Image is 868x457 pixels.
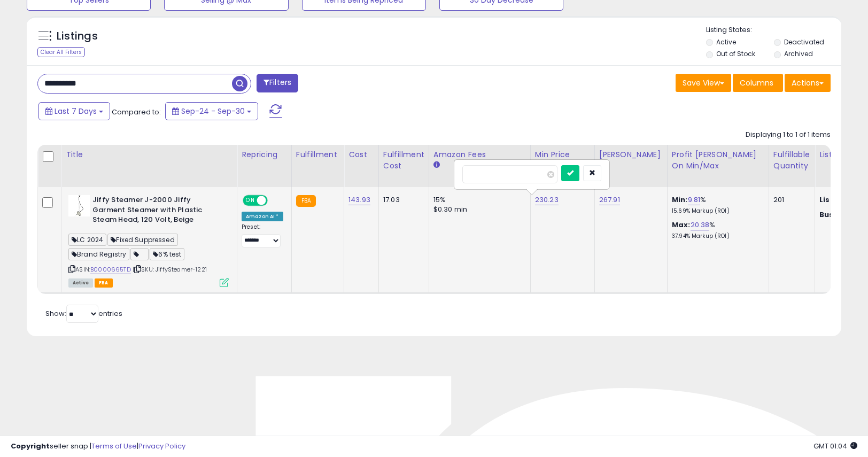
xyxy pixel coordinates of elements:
[667,145,769,187] th: The percentage added to the cost of goods (COGS) that forms the calculator for Min & Max prices.
[242,223,283,247] div: Preset:
[672,149,764,172] div: Profit [PERSON_NAME] on Min/Max
[266,196,283,205] span: OFF
[95,278,113,288] span: FBA
[672,220,691,230] b: Max:
[599,149,663,160] div: [PERSON_NAME]
[68,195,90,216] img: 31EsaPh1dOL._SL40_.jpg
[181,106,245,117] span: Sep-24 - Sep-30
[733,74,783,92] button: Columns
[433,149,526,160] div: Amazon Fees
[672,220,761,240] div: %
[38,102,110,120] button: Last 7 Days
[68,234,106,246] span: LC 2024
[296,195,316,207] small: FBA
[784,49,813,58] label: Archived
[66,149,232,160] div: Title
[535,195,559,205] a: 230.23
[37,47,85,57] div: Clear All Filters
[535,149,590,160] div: Min Price
[819,195,868,205] b: Listed Price:
[112,107,161,117] span: Compared to:
[383,195,421,205] div: 17.03
[716,49,755,58] label: Out of Stock
[676,74,731,92] button: Save View
[348,149,374,160] div: Cost
[706,25,841,35] p: Listing States:
[672,195,688,205] b: Min:
[68,278,93,288] span: All listings currently available for purchase on Amazon
[296,149,339,160] div: Fulfillment
[599,195,620,205] a: 267.91
[740,78,773,88] span: Columns
[90,265,131,274] a: B0000665TD
[45,308,122,319] span: Show: entries
[68,195,229,286] div: ASIN:
[57,29,98,44] h5: Listings
[672,195,761,215] div: %
[68,248,129,260] span: Brand Registry
[242,212,283,221] div: Amazon AI *
[257,74,298,92] button: Filters
[672,207,761,215] p: 15.69% Markup (ROI)
[773,195,807,205] div: 201
[242,149,287,160] div: Repricing
[773,149,810,172] div: Fulfillable Quantity
[785,74,831,92] button: Actions
[133,265,207,274] span: | SKU: JiffySteamer-1221
[348,195,370,205] a: 143.93
[716,37,736,47] label: Active
[107,234,178,246] span: Fixed Suppressed
[672,233,761,240] p: 37.94% Markup (ROI)
[746,130,831,140] div: Displaying 1 to 1 of 1 items
[244,196,257,205] span: ON
[784,37,824,47] label: Deactivated
[433,205,522,214] div: $0.30 min
[688,195,701,205] a: 9.81
[150,248,184,260] span: 6% test
[691,220,710,230] a: 20.38
[92,195,222,228] b: Jiffy Steamer J-2000 Jiffy Garment Steamer with Plastic Steam Head, 120 Volt, Beige
[383,149,424,172] div: Fulfillment Cost
[433,160,440,170] small: Amazon Fees.
[433,195,522,205] div: 15%
[165,102,258,120] button: Sep-24 - Sep-30
[55,106,97,117] span: Last 7 Days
